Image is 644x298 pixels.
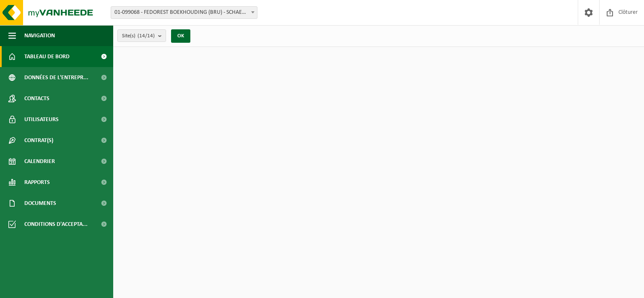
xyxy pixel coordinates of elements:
count: (14/14) [138,33,155,39]
span: Site(s) [122,30,155,42]
span: Conditions d'accepta... [24,214,88,235]
button: Site(s)(14/14) [117,29,166,42]
span: Tableau de bord [24,46,70,67]
span: 01-099068 - FEDOREST BOEKHOUDING (BRU) - SCHAERBEEK [111,6,257,19]
span: Calendrier [24,151,55,172]
span: Utilisateurs [24,109,59,130]
span: Données de l'entrepr... [24,67,88,88]
button: OK [171,29,190,43]
span: Navigation [24,25,55,46]
span: Contacts [24,88,49,109]
span: 01-099068 - FEDOREST BOEKHOUDING (BRU) - SCHAERBEEK [111,7,257,18]
span: Rapports [24,172,50,193]
span: Documents [24,193,56,214]
span: Contrat(s) [24,130,53,151]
